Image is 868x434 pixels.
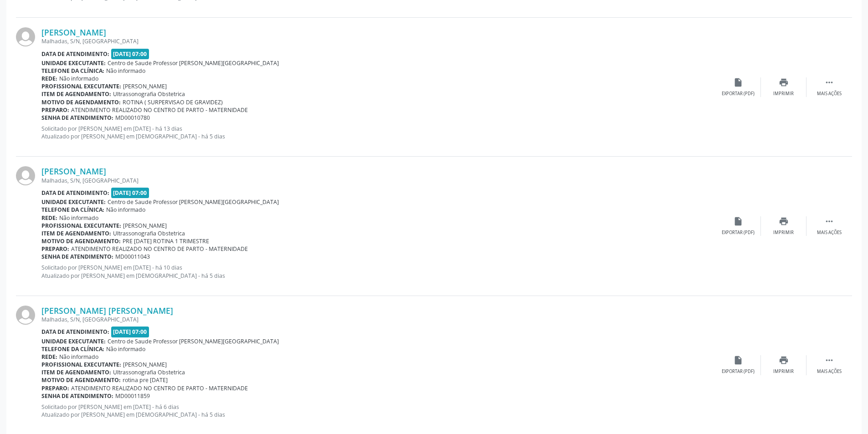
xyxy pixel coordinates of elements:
[779,77,789,87] i: print
[41,189,109,197] b: Data de atendimento:
[106,345,145,353] span: Não informado
[41,245,69,253] b: Preparo:
[71,384,248,392] span: ATENDIMENTO REALIZADO NO CENTRO DE PARTO - MATERNIDADE
[41,50,109,58] b: Data de atendimento:
[41,253,113,260] b: Senha de atendimento:
[16,306,35,325] img: img
[123,222,167,230] span: [PERSON_NAME]
[41,384,69,392] b: Preparo:
[111,327,149,337] span: [DATE] 07:00
[817,368,842,375] div: Mais ações
[59,75,98,82] span: Não informado
[817,91,842,97] div: Mais ações
[108,59,279,67] span: Centro de Saude Professor [PERSON_NAME][GEOGRAPHIC_DATA]
[773,368,794,375] div: Imprimir
[41,403,715,419] p: Solicitado por [PERSON_NAME] em [DATE] - há 6 dias Atualizado por [PERSON_NAME] em [DEMOGRAPHIC_D...
[41,59,106,67] b: Unidade executante:
[41,230,111,237] b: Item de agendamento:
[41,368,111,376] b: Item de agendamento:
[113,368,185,376] span: Ultrassonografia Obstetrica
[115,253,150,260] span: MD00011043
[41,237,121,245] b: Motivo de agendamento:
[113,90,185,98] span: Ultrassonografia Obstetrica
[722,230,755,236] div: Exportar (PDF)
[41,27,106,37] a: [PERSON_NAME]
[111,188,149,198] span: [DATE] 07:00
[41,392,113,400] b: Senha de atendimento:
[41,198,106,206] b: Unidade executante:
[16,166,35,185] img: img
[41,316,715,323] div: Malhadas, S/N, [GEOGRAPHIC_DATA]
[41,376,121,384] b: Motivo de agendamento:
[773,230,794,236] div: Imprimir
[108,198,279,206] span: Centro de Saude Professor [PERSON_NAME][GEOGRAPHIC_DATA]
[779,355,789,365] i: print
[106,206,145,214] span: Não informado
[41,353,57,361] b: Rede:
[824,77,834,87] i: 
[41,222,121,230] b: Profissional executante:
[41,361,121,368] b: Profissional executante:
[123,237,209,245] span: PRE [DATE] ROTINA 1 TRIMESTRE
[722,368,755,375] div: Exportar (PDF)
[41,125,715,140] p: Solicitado por [PERSON_NAME] em [DATE] - há 13 dias Atualizado por [PERSON_NAME] em [DEMOGRAPHIC_...
[733,355,743,365] i: insert_drive_file
[733,216,743,226] i: insert_drive_file
[59,214,98,222] span: Não informado
[41,345,104,353] b: Telefone da clínica:
[41,214,57,222] b: Rede:
[773,91,794,97] div: Imprimir
[59,353,98,361] span: Não informado
[722,91,755,97] div: Exportar (PDF)
[108,337,279,345] span: Centro de Saude Professor [PERSON_NAME][GEOGRAPHIC_DATA]
[113,230,185,237] span: Ultrassonografia Obstetrica
[41,264,715,279] p: Solicitado por [PERSON_NAME] em [DATE] - há 10 dias Atualizado por [PERSON_NAME] em [DEMOGRAPHIC_...
[41,90,111,98] b: Item de agendamento:
[41,114,113,122] b: Senha de atendimento:
[817,230,842,236] div: Mais ações
[115,114,150,122] span: MD00010780
[71,106,248,114] span: ATENDIMENTO REALIZADO NO CENTRO DE PARTO - MATERNIDADE
[824,355,834,365] i: 
[41,37,715,45] div: Malhadas, S/N, [GEOGRAPHIC_DATA]
[123,376,168,384] span: rotina pre [DATE]
[111,49,149,59] span: [DATE] 07:00
[123,82,167,90] span: [PERSON_NAME]
[41,328,109,336] b: Data de atendimento:
[779,216,789,226] i: print
[41,67,104,75] b: Telefone da clínica:
[733,77,743,87] i: insert_drive_file
[123,98,223,106] span: ROTINA ( SURPERVISAO DE GRAVIDEZ)
[41,166,106,176] a: [PERSON_NAME]
[71,245,248,253] span: ATENDIMENTO REALIZADO NO CENTRO DE PARTO - MATERNIDADE
[41,177,715,184] div: Malhadas, S/N, [GEOGRAPHIC_DATA]
[123,361,167,368] span: [PERSON_NAME]
[41,98,121,106] b: Motivo de agendamento:
[106,67,145,75] span: Não informado
[16,27,35,46] img: img
[115,392,150,400] span: MD00011859
[41,75,57,82] b: Rede:
[41,337,106,345] b: Unidade executante:
[41,206,104,214] b: Telefone da clínica:
[41,82,121,90] b: Profissional executante:
[824,216,834,226] i: 
[41,106,69,114] b: Preparo:
[41,306,173,316] a: [PERSON_NAME] [PERSON_NAME]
